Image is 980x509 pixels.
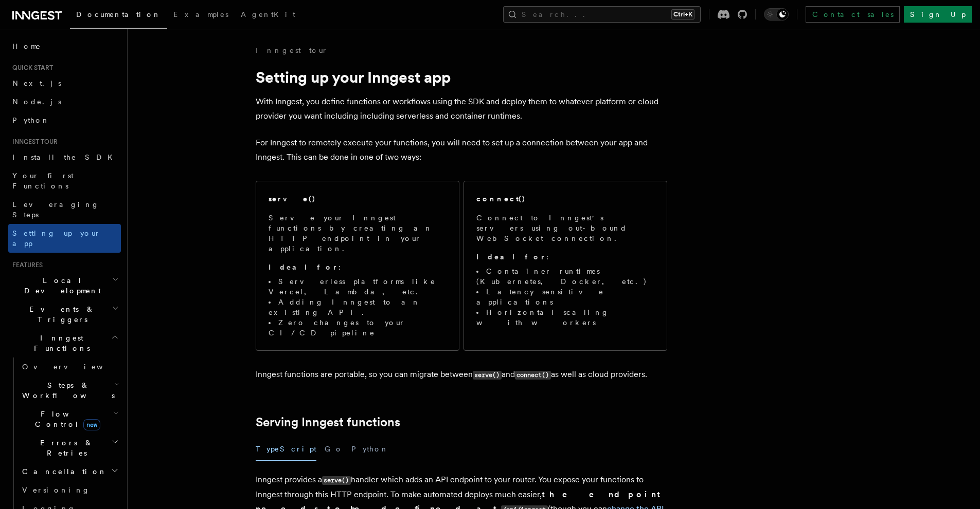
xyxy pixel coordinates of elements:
[8,166,121,195] a: Your first Functions
[8,92,121,111] a: Node.js
[503,6,701,23] button: Search...Ctrl+K
[8,300,121,329] button: Events & Triggers
[476,253,546,261] strong: Ideal for
[904,6,972,23] a: Sign Up
[806,6,900,23] a: Contact sales
[671,9,694,20] kbd: Ctrl+K
[476,307,654,328] li: Horizontal scaling with workers
[18,466,107,477] span: Cancellation
[22,486,90,494] span: Versioning
[322,476,351,485] code: serve()
[167,3,235,28] a: Examples
[12,153,119,161] span: Install the SDK
[473,371,502,380] code: serve()
[269,194,316,204] h2: serve()
[18,481,121,499] a: Versioning
[256,415,400,429] a: Serving Inngest functions
[256,68,667,86] h1: Setting up your Inngest app
[12,116,50,124] span: Python
[8,64,53,72] span: Quick start
[12,41,41,51] span: Home
[464,181,667,351] a: connect()Connect to Inngest's servers using out-bound WebSocket connection.Ideal for:Container ru...
[12,229,101,248] span: Setting up your app
[256,45,328,55] a: Inngest tour
[8,333,111,353] span: Inngest Functions
[8,195,121,224] a: Leveraging Steps
[476,213,654,243] p: Connect to Inngest's servers using out-bound WebSocket connection.
[18,380,115,401] span: Steps & Workflows
[476,194,526,204] h2: connect()
[764,8,789,21] button: Toggle dark mode
[256,136,667,164] p: For Inngest to remotely execute your functions, you will need to set up a connection between your...
[269,317,447,338] li: Zero changes to your CI/CD pipeline
[22,363,128,371] span: Overview
[8,111,121,129] a: Python
[269,276,447,297] li: Serverless platforms like Vercel, Lambda, etc.
[8,329,121,357] button: Inngest Functions
[269,297,447,317] li: Adding Inngest to an existing API.
[8,224,121,253] a: Setting up your app
[70,3,167,29] a: Documentation
[8,138,58,146] span: Inngest tour
[18,376,121,405] button: Steps & Workflows
[269,213,447,254] p: Serve your Inngest functions by creating an HTTP endpoint in your application.
[173,10,228,18] span: Examples
[83,419,100,430] span: new
[235,3,301,28] a: AgentKit
[476,266,654,287] li: Container runtimes (Kubernetes, Docker, etc.)
[256,438,316,461] button: TypeScript
[256,367,667,382] p: Inngest functions are portable, so you can migrate between and as well as cloud providers.
[351,438,389,461] button: Python
[18,462,121,481] button: Cancellation
[476,287,654,307] li: Latency sensitive applications
[12,200,99,219] span: Leveraging Steps
[325,438,343,461] button: Go
[476,252,654,262] p: :
[18,405,121,433] button: Flow Controlnew
[269,262,447,272] p: :
[76,10,161,18] span: Documentation
[8,148,121,166] a: Install the SDK
[8,304,112,325] span: Events & Triggers
[18,409,113,429] span: Flow Control
[515,371,551,380] code: connect()
[256,181,459,351] a: serve()Serve your Inngest functions by creating an HTTP endpoint in your application.Ideal for:Se...
[18,433,121,462] button: Errors & Retries
[12,79,61,87] span: Next.js
[8,275,112,296] span: Local Development
[241,10,295,18] span: AgentKit
[8,261,43,269] span: Features
[8,37,121,55] a: Home
[8,74,121,92] a: Next.js
[269,263,338,271] strong: Ideal for
[18,357,121,376] a: Overview
[8,271,121,300] button: Local Development
[12,98,61,106] span: Node.js
[12,172,74,190] span: Your first Functions
[256,95,667,123] p: With Inngest, you define functions or workflows using the SDK and deploy them to whatever platfor...
[18,438,112,458] span: Errors & Retries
